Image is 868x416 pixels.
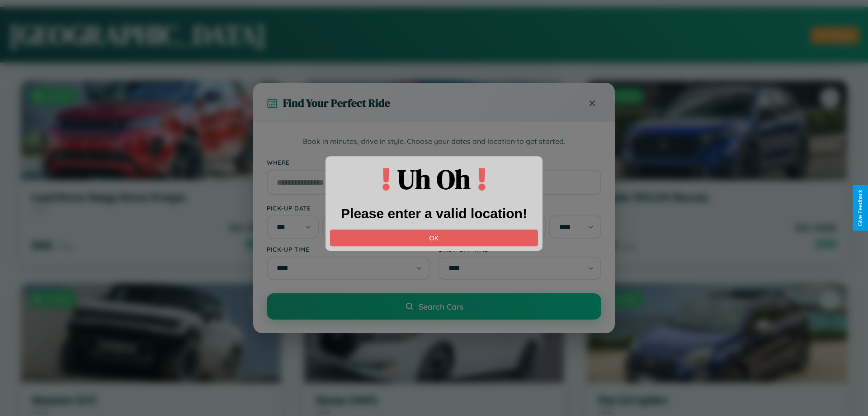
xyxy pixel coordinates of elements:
[439,204,601,212] label: Drop-off Date
[267,158,601,166] label: Where
[267,136,601,148] p: Book in minutes, drive in style. Choose your dates and location to get started.
[419,301,463,311] span: Search Cars
[283,96,390,110] h3: Find Your Perfect Ride
[439,245,601,253] label: Drop-off Time
[267,245,429,253] label: Pick-up Time
[267,204,429,212] label: Pick-up Date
